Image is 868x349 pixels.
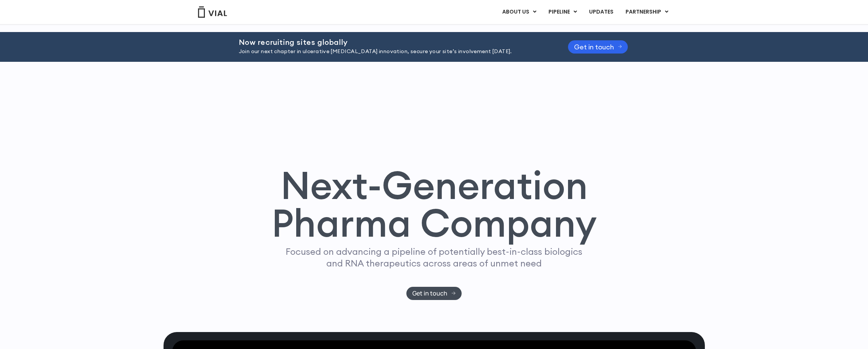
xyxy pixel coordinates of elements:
[496,6,542,18] a: ABOUT USMenu Toggle
[406,287,462,300] a: Get in touch
[542,6,583,18] a: PIPELINEMenu Toggle
[239,47,549,56] p: Join our next chapter in ulcerative [MEDICAL_DATA] innovation, secure your site’s involvement [DA...
[583,6,619,18] a: UPDATES
[283,246,586,269] p: Focused on advancing a pipeline of potentially best-in-class biologics and RNA therapeutics acros...
[271,166,597,242] h1: Next-Generation Pharma Company
[412,291,447,296] span: Get in touch
[197,6,227,18] img: Vial Logo
[239,38,549,46] h2: Now recruiting sites globally
[620,6,674,18] a: PARTNERSHIPMenu Toggle
[574,44,614,50] span: Get in touch
[568,40,628,54] a: Get in touch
